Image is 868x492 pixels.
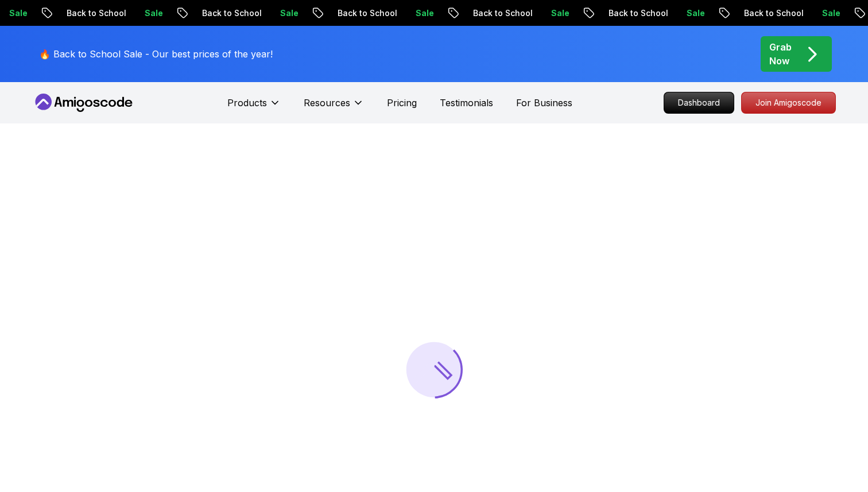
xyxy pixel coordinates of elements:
[812,7,849,19] p: Sale
[304,96,350,110] p: Resources
[57,7,135,19] p: Back to School
[742,92,835,113] p: Join Amigoscode
[328,7,406,19] p: Back to School
[227,96,281,119] button: Products
[227,96,267,110] p: Products
[387,96,417,110] a: Pricing
[664,92,734,113] p: Dashboard
[677,7,714,19] p: Sale
[734,7,812,19] p: Back to School
[599,7,677,19] p: Back to School
[270,7,307,19] p: Sale
[39,47,273,61] p: 🔥 Back to School Sale - Our best prices of the year!
[135,7,172,19] p: Sale
[741,92,836,114] a: Join Amigoscode
[463,7,541,19] p: Back to School
[192,7,270,19] p: Back to School
[440,96,493,110] a: Testimonials
[664,92,734,114] a: Dashboard
[516,96,572,110] a: For Business
[769,40,792,68] p: Grab Now
[541,7,578,19] p: Sale
[304,96,364,119] button: Resources
[406,7,443,19] p: Sale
